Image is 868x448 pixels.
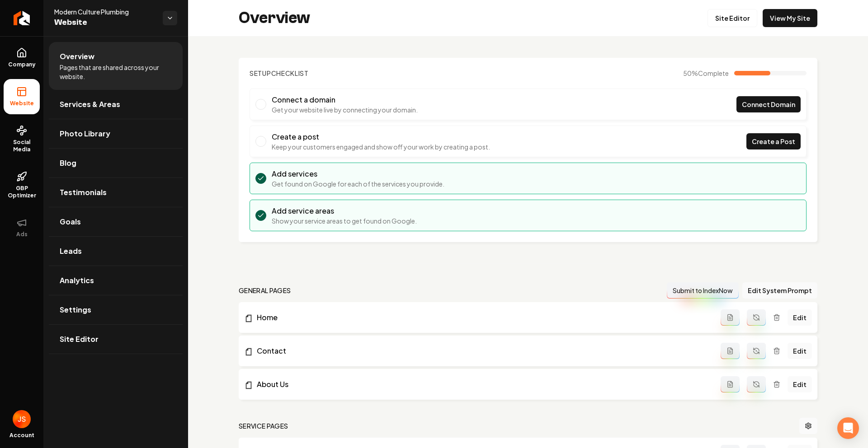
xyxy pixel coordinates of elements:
a: View My Site [763,9,817,27]
a: Analytics [49,266,183,295]
p: Keep your customers engaged and show off your work by creating a post. [272,142,490,151]
button: Ads [4,210,40,245]
h2: Service Pages [239,421,288,430]
span: Modern Culture Plumbing [54,7,156,16]
span: 50 % [683,69,729,78]
span: Website [54,16,156,29]
span: Testimonials [60,187,107,198]
span: Account [9,432,34,439]
span: Ads [13,231,31,238]
a: Home [244,312,721,323]
a: Leads [49,237,183,266]
span: Blog [60,158,76,168]
a: GBP Optimizer [4,164,40,206]
span: Site Editor [60,334,99,345]
img: James Shamoun [13,410,31,428]
button: Add admin page prompt [721,376,740,392]
span: Overview [60,51,94,62]
span: Services & Areas [60,99,120,110]
span: GBP Optimizer [4,185,40,199]
a: Blog [49,149,183,177]
a: Social Media [4,118,40,160]
a: Edit [788,309,812,326]
span: Photo Library [60,128,110,139]
span: Leads [60,246,82,257]
span: Website [6,100,38,107]
span: Setup [250,69,271,77]
button: Add admin page prompt [721,309,740,326]
h2: general pages [239,286,291,295]
span: Analytics [60,275,94,286]
span: Company [5,61,39,68]
span: Connect Domain [742,100,795,109]
button: Open user button [13,410,31,428]
a: Photo Library [49,119,183,148]
a: About Us [244,379,721,390]
a: Goals [49,207,183,236]
h3: Create a post [272,131,490,142]
h3: Connect a domain [272,94,418,105]
a: Testimonials [49,178,183,207]
a: Site Editor [49,325,183,354]
a: Edit [788,343,812,359]
span: Social Media [4,139,40,153]
a: Company [4,40,40,75]
a: Edit [788,376,812,392]
button: Edit System Prompt [742,282,817,299]
span: Complete [698,69,729,77]
a: Site Editor [708,9,757,27]
a: Connect Domain [736,96,801,112]
div: Open Intercom Messenger [837,417,859,439]
h3: Add services [272,168,444,179]
p: Show your service areas to get found on Google. [272,216,417,225]
a: Services & Areas [49,90,183,119]
span: Create a Post [752,137,795,146]
button: Submit to IndexNow [667,282,739,299]
a: Create a Post [746,133,801,149]
span: Settings [60,304,91,315]
a: Settings [49,295,183,324]
h2: Checklist [250,69,309,78]
h2: Overview [239,9,310,27]
span: Goals [60,216,81,227]
a: Contact [244,345,721,356]
button: Add admin page prompt [721,343,740,359]
span: Pages that are shared across your website. [60,63,172,81]
img: Rebolt Logo [14,11,30,25]
p: Get found on Google for each of the services you provide. [272,179,444,188]
p: Get your website live by connecting your domain. [272,105,418,114]
h3: Add service areas [272,205,417,216]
